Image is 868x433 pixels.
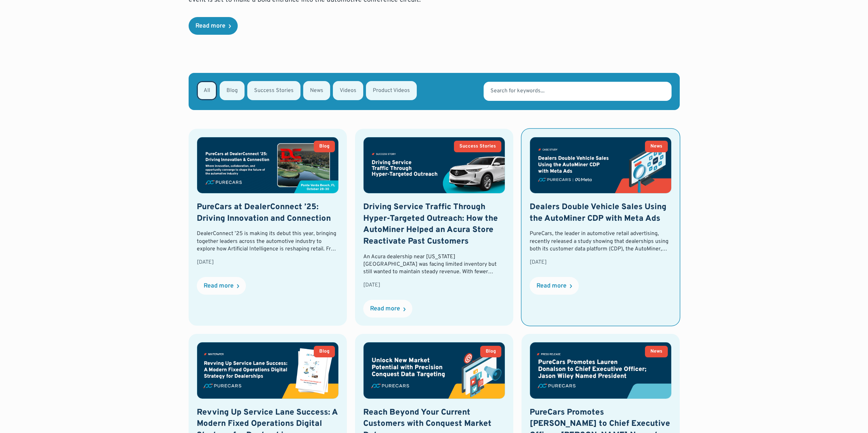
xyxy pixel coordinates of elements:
input: Search for keywords... [484,82,671,101]
h2: PureCars at DealerConnect ’25: Driving Innovation and Connection [197,202,339,225]
a: NewsDealers Double Vehicle Sales Using the AutoMiner CDP with Meta AdsPureCars, the leader in aut... [521,129,680,326]
div: Blog [319,349,329,354]
a: Success StoriesDriving Service Traffic Through Hyper-Targeted Outreach: How the AutoMiner Helped ... [355,129,513,326]
h2: Dealers Double Vehicle Sales Using the AutoMiner CDP with Meta Ads [530,202,672,225]
div: News [650,349,662,354]
div: [DATE] [530,259,672,266]
div: Blog [486,349,496,354]
div: DealerConnect ’25 is making its debut this year, bringing together leaders across the automotive ... [197,230,339,253]
div: Read more [536,283,567,289]
div: Blog [319,144,329,149]
div: News [650,144,662,149]
div: Read more [370,306,400,312]
form: Email Form [189,73,680,110]
div: An Acura dealership near [US_STATE][GEOGRAPHIC_DATA] was facing limited inventory but still wante... [363,253,505,276]
div: Read more [204,283,234,289]
div: [DATE] [363,281,505,289]
div: [DATE] [197,259,339,266]
div: Success Stories [459,144,496,149]
h2: Driving Service Traffic Through Hyper-Targeted Outreach: How the AutoMiner Helped an Acura Store ... [363,202,505,247]
div: Read more [195,23,225,29]
a: BlogPureCars at DealerConnect ’25: Driving Innovation and ConnectionDealerConnect ’25 is making i... [189,129,347,326]
div: PureCars, the leader in automotive retail advertising, recently released a study showing that dea... [530,230,672,253]
a: Read more [189,17,238,35]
